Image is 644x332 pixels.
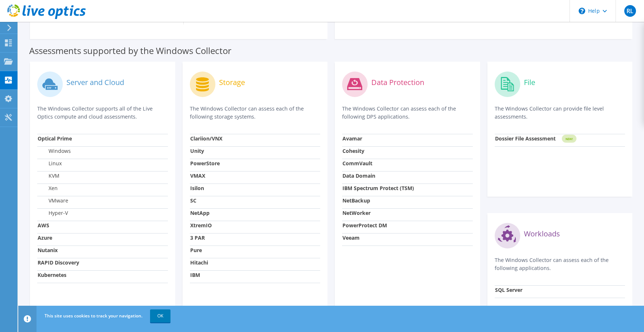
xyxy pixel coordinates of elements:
[342,105,473,121] p: The Windows Collector can assess each of the following DPS applications.
[495,105,625,121] p: The Windows Collector can provide file level assessments.
[38,135,72,142] strong: Optical Prime
[37,105,168,121] p: The Windows Collector supports all of the Live Optics compute and cloud assessments.
[190,259,208,266] strong: Hitachi
[45,313,142,319] span: This site uses cookies to track your navigation.
[342,234,360,241] strong: Veeam
[38,172,60,179] label: KVM
[38,185,58,192] label: Xen
[219,79,245,86] label: Storage
[342,185,414,192] strong: IBM Spectrum Protect (TSM)
[190,234,205,241] strong: 3 PAR
[38,209,68,217] label: Hyper-V
[190,160,220,167] strong: PowerStore
[190,197,196,204] strong: SC
[342,135,362,142] strong: Avamar
[38,271,66,278] strong: Kubernetes
[66,79,124,86] label: Server and Cloud
[342,147,364,154] strong: Cohesity
[38,197,68,204] label: VMware
[624,5,636,17] span: RL
[342,197,370,204] strong: NetBackup
[342,172,375,179] strong: Data Domain
[38,222,49,229] strong: AWS
[371,79,424,86] label: Data Protection
[190,271,200,278] strong: IBM
[524,79,535,86] label: File
[495,286,522,293] strong: SQL Server
[38,147,71,155] label: Windows
[38,234,52,241] strong: Azure
[190,247,202,254] strong: Pure
[190,172,205,179] strong: VMAX
[190,105,321,121] p: The Windows Collector can assess each of the following storage systems.
[190,222,212,229] strong: XtremIO
[342,160,372,167] strong: CommVault
[38,247,58,254] strong: Nutanix
[190,209,210,216] strong: NetApp
[38,259,79,266] strong: RAPID Discovery
[524,230,560,238] label: Workloads
[579,8,585,14] svg: \n
[150,309,170,323] a: OK
[495,256,625,272] p: The Windows Collector can assess each of the following applications.
[190,147,204,154] strong: Unity
[190,135,222,142] strong: Clariion/VNX
[342,222,387,229] strong: PowerProtect DM
[342,209,371,216] strong: NetWorker
[495,135,556,142] strong: Dossier File Assessment
[38,160,62,167] label: Linux
[190,185,204,192] strong: Isilon
[29,47,231,54] label: Assessments supported by the Windows Collector
[565,137,572,141] tspan: NEW!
